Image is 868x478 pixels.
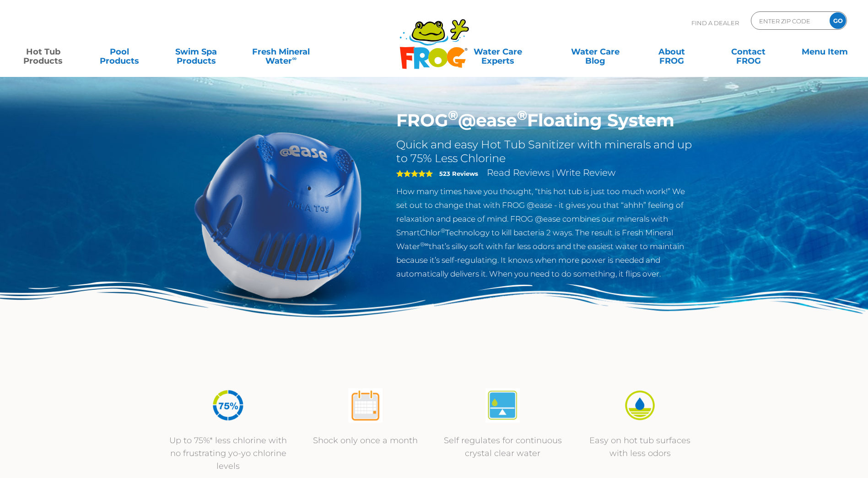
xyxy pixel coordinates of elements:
[441,227,445,234] sup: ®
[552,169,554,178] span: |
[561,43,630,61] a: Water CareBlog
[638,43,706,61] a: AboutFROG
[714,43,782,61] a: ContactFROG
[758,14,820,27] input: Zip Code Form
[517,107,527,123] sup: ®
[9,43,77,61] a: Hot TubProducts
[487,167,550,178] a: Read Reviews
[791,43,859,61] a: Menu Item
[306,434,425,447] p: Shock only once a month
[485,388,520,423] img: atease-icon-self-regulates
[396,170,433,177] span: 5
[292,54,297,62] sup: ∞
[348,388,383,423] img: atease-icon-shock-once
[211,388,245,423] img: icon-atease-75percent-less
[396,138,695,165] h2: Quick and easy Hot Tub Sanitizer with minerals and up to 75% Less Chlorine
[420,241,429,248] sup: ®∞
[443,434,562,460] p: Self regulates for continuous crystal clear water
[238,43,323,61] a: Fresh MineralWater∞
[396,110,695,131] h1: FROG @ease Floating System
[581,434,700,460] p: Easy on hot tub surfaces with less odors
[830,12,846,29] input: GO
[556,167,615,178] a: Write Review
[86,43,154,61] a: PoolProducts
[448,107,458,123] sup: ®
[162,43,230,61] a: Swim SpaProducts
[396,185,695,281] p: How many times have you thought, “this hot tub is just too much work!” We set out to change that ...
[439,170,478,177] strong: 523 Reviews
[442,43,553,61] a: Water CareExperts
[173,110,383,320] img: hot-tub-product-atease-system.png
[691,11,739,34] p: Find A Dealer
[623,388,657,423] img: icon-atease-easy-on
[169,434,288,473] p: Up to 75%* less chlorine with no frustrating yo-yo chlorine levels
